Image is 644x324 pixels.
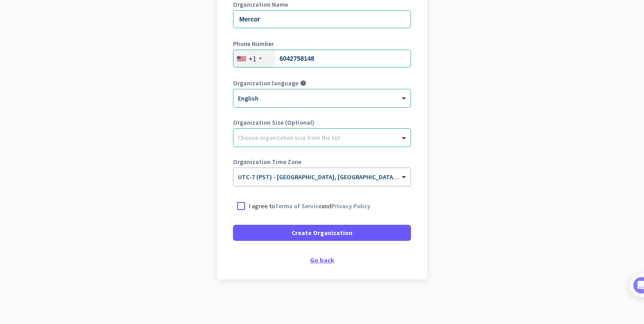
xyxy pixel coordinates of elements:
[233,119,411,126] label: Organization Size (Optional)
[233,41,411,47] label: Phone Number
[233,159,411,165] label: Organization Time Zone
[233,257,411,263] div: Go back
[275,202,322,210] a: Terms of Service
[331,202,370,210] a: Privacy Policy
[292,228,352,237] span: Create Organization
[233,225,411,241] button: Create Organization
[249,202,370,210] p: I agree to and
[233,80,298,86] label: Organization language
[233,10,411,28] input: What is the name of your organization?
[233,1,411,8] label: Organization Name
[300,80,306,86] i: help
[249,54,256,63] div: +1
[233,50,411,67] input: 201-555-0123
